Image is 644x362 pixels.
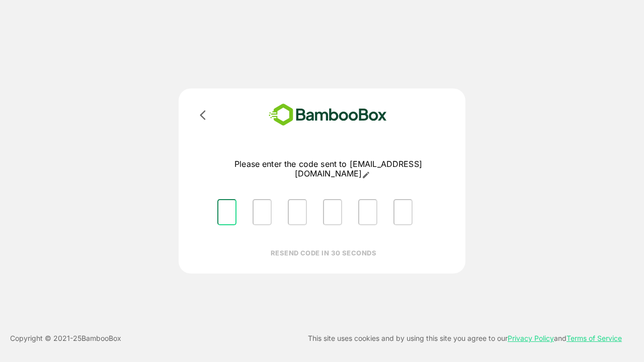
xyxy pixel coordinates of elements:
input: Please enter OTP character 2 [253,199,272,225]
p: Copyright © 2021- 25 BambooBox [10,332,121,344]
input: Please enter OTP character 3 [288,199,307,225]
p: Please enter the code sent to [EMAIL_ADDRESS][DOMAIN_NAME] [209,159,447,179]
input: Please enter OTP character 4 [323,199,342,225]
a: Terms of Service [567,334,622,342]
img: bamboobox [254,101,401,129]
a: Privacy Policy [508,334,554,342]
input: Please enter OTP character 6 [393,199,413,225]
input: Please enter OTP character 1 [217,199,236,225]
p: This site uses cookies and by using this site you agree to our and [308,332,622,344]
input: Please enter OTP character 5 [358,199,377,225]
